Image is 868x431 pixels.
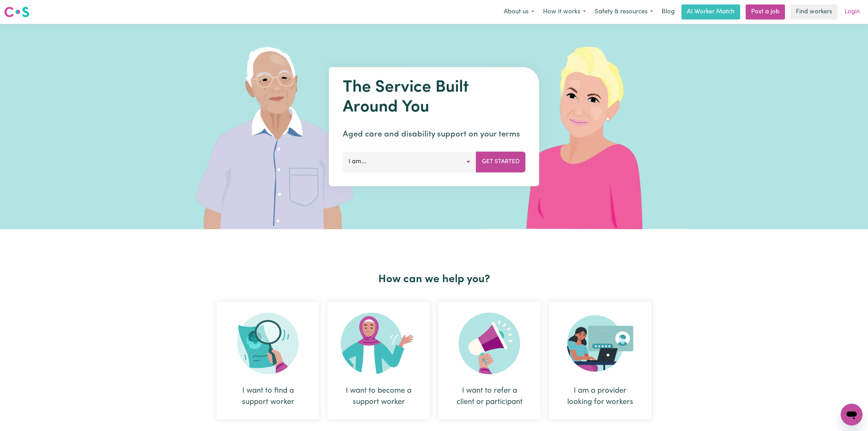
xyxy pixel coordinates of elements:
h2: How can we help you? [213,273,655,286]
button: How it works [539,5,590,19]
div: I want to become a support worker [344,385,413,408]
div: I want to find a support worker [217,302,319,419]
div: I want to refer a client or participant [438,302,541,419]
p: Aged care and disability support on your terms [343,128,526,141]
iframe: Button to launch messaging window [841,404,863,426]
a: AI Worker Match [681,4,740,19]
button: Safety & resources [590,5,657,19]
h1: The Service Built Around You [343,78,526,117]
a: Post a job [746,4,785,19]
div: I want to become a support worker [327,302,430,419]
button: I am... [343,152,476,172]
img: Search [237,313,299,374]
div: I am a provider looking for workers [549,302,651,419]
div: I am a provider looking for workers [565,385,635,408]
a: Careseekers logo [4,4,29,20]
button: Get Started [476,152,526,172]
button: About us [499,5,539,19]
a: Find workers [790,4,838,19]
img: Refer [459,313,520,374]
img: Become Worker [341,313,417,374]
img: Careseekers logo [4,6,29,18]
img: Provider [567,313,633,374]
a: Login [840,4,864,19]
a: Blog [657,4,679,19]
div: I want to find a support worker [233,385,303,408]
div: I want to refer a client or participant [455,385,524,408]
